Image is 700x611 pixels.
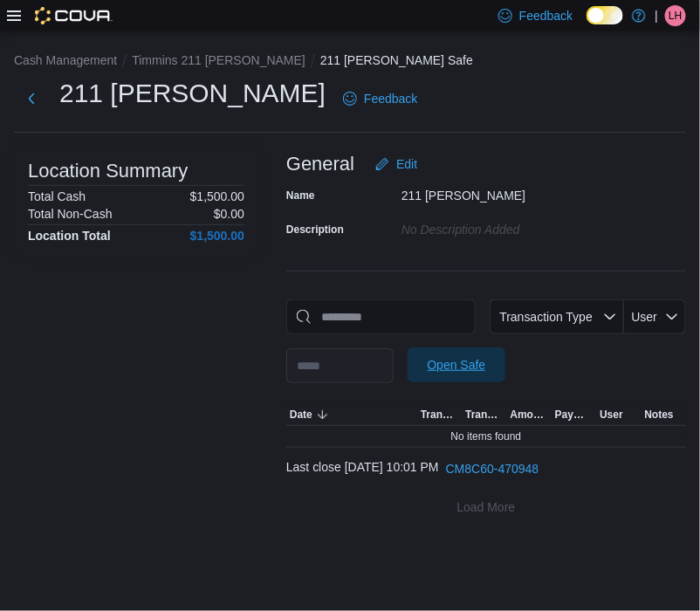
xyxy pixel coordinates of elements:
[519,7,573,24] span: Feedback
[457,498,516,516] span: Load More
[600,408,623,422] span: User
[465,408,503,422] span: Transaction #
[507,404,552,425] button: Amount
[511,408,548,422] span: Amount
[642,404,686,425] button: Notes
[290,408,312,422] span: Date
[421,408,458,422] span: Transaction Type
[624,299,686,334] button: User
[59,76,326,111] h1: 211 [PERSON_NAME]
[364,90,417,107] span: Feedback
[28,229,111,243] h4: Location Total
[28,161,188,182] h3: Location Summary
[14,81,49,116] button: Next
[555,408,593,422] span: Payment Methods
[632,310,658,324] span: User
[669,5,682,26] span: LH
[451,429,522,443] span: No items found
[368,147,424,182] button: Edit
[14,51,686,72] nav: An example of EuiBreadcrumbs
[499,310,593,324] span: Transaction Type
[28,207,113,221] h6: Total Non-Cash
[190,189,244,203] p: $1,500.00
[286,451,686,486] div: Last close [DATE] 10:01 PM
[552,404,596,425] button: Payment Methods
[286,154,354,175] h3: General
[190,229,244,243] h4: $1,500.00
[665,5,686,26] div: Landon Hayes
[428,356,486,374] span: Open Safe
[286,404,417,425] button: Date
[214,207,244,221] p: $0.00
[446,460,539,477] span: CM8C60-470948
[596,404,641,425] button: User
[439,451,546,486] button: CM8C60-470948
[587,6,623,24] input: Dark Mode
[286,189,315,203] label: Name
[28,189,86,203] h6: Total Cash
[408,347,505,382] button: Open Safe
[490,299,624,334] button: Transaction Type
[655,5,658,26] p: |
[14,53,117,67] button: Cash Management
[645,408,674,422] span: Notes
[320,53,473,67] button: 211 [PERSON_NAME] Safe
[401,182,635,203] div: 211 [PERSON_NAME]
[35,7,113,24] img: Cova
[396,155,417,173] span: Edit
[286,223,344,237] label: Description
[132,53,305,67] button: Timmins 211 [PERSON_NAME]
[286,490,686,525] button: Load More
[462,404,506,425] button: Transaction #
[401,216,635,237] div: No Description added
[587,24,587,25] span: Dark Mode
[417,404,462,425] button: Transaction Type
[336,81,424,116] a: Feedback
[286,299,476,334] input: This is a search bar. As you type, the results lower in the page will automatically filter.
